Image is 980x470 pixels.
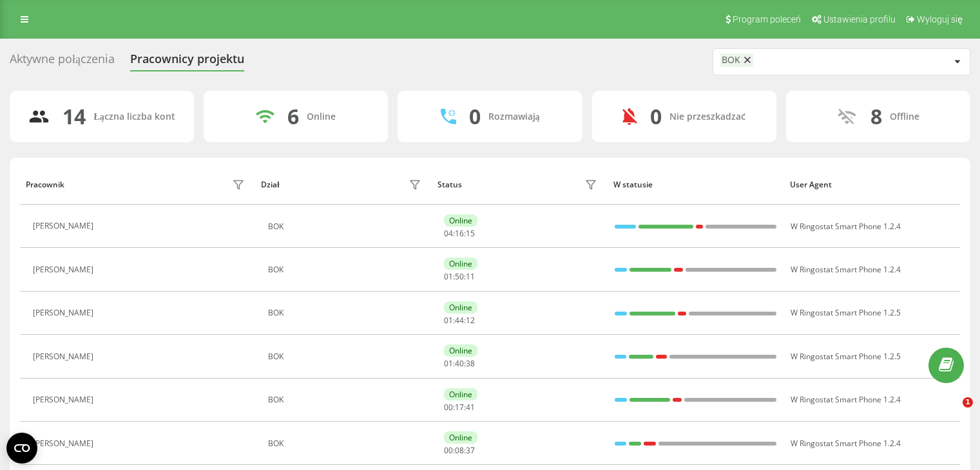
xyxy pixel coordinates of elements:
div: : : [444,272,475,281]
div: 8 [870,104,882,129]
span: 01 [444,315,453,326]
span: 11 [466,271,475,282]
div: 0 [650,104,662,129]
span: 44 [455,315,464,326]
div: BOK [268,439,425,448]
span: Ustawienia profilu [823,14,896,24]
div: [PERSON_NAME] [33,352,97,361]
div: [PERSON_NAME] [33,395,97,404]
div: Dział [261,180,279,189]
div: Online [444,214,477,227]
span: 37 [466,445,475,456]
span: 00 [444,402,453,413]
div: 6 [287,104,299,129]
span: W Ringostat Smart Phone 1.2.4 [791,221,901,232]
div: : : [444,359,475,368]
span: W Ringostat Smart Phone 1.2.4 [791,264,901,275]
div: Pracownicy projektu [130,52,244,72]
div: Offline [890,111,919,122]
span: 12 [466,315,475,326]
div: W statusie [613,180,778,189]
span: 04 [444,228,453,239]
span: W Ringostat Smart Phone 1.2.5 [791,307,901,318]
div: Online [307,111,336,122]
div: Rozmawiają [488,111,540,122]
div: BOK [722,55,740,66]
div: [PERSON_NAME] [33,308,97,317]
span: Wyloguj się [917,14,963,24]
div: Online [444,388,477,400]
div: BOK [268,352,425,361]
span: 1 [963,397,973,408]
span: 01 [444,358,453,369]
div: : : [444,229,475,238]
div: 14 [62,104,86,129]
div: Łączna liczba kont [93,111,175,122]
button: Open CMP widget [6,433,37,464]
div: BOK [268,395,425,404]
span: 00 [444,445,453,456]
span: 15 [466,228,475,239]
span: 17 [455,402,464,413]
span: 50 [455,271,464,282]
span: 01 [444,271,453,282]
div: Online [444,258,477,270]
div: 0 [469,104,481,129]
div: [PERSON_NAME] [33,221,97,230]
span: 40 [455,358,464,369]
span: W Ringostat Smart Phone 1.2.4 [791,394,901,405]
div: BOK [268,222,425,231]
div: Online [444,344,477,357]
div: Nie przeszkadzać [669,111,745,122]
div: [PERSON_NAME] [33,439,97,448]
div: Aktywne połączenia [10,52,115,72]
span: 38 [466,358,475,369]
div: Status [437,180,462,189]
div: : : [444,316,475,325]
span: W Ringostat Smart Phone 1.2.4 [791,438,901,449]
span: W Ringostat Smart Phone 1.2.5 [791,351,901,362]
div: : : [444,403,475,412]
div: Pracownik [26,180,64,189]
div: User Agent [790,180,954,189]
div: [PERSON_NAME] [33,265,97,274]
div: BOK [268,308,425,317]
span: 41 [466,402,475,413]
span: Program poleceń [733,14,801,24]
div: BOK [268,265,425,274]
span: 16 [455,228,464,239]
iframe: Intercom live chat [936,397,967,428]
div: : : [444,446,475,455]
span: 08 [455,445,464,456]
div: Online [444,301,477,314]
div: Online [444,431,477,444]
